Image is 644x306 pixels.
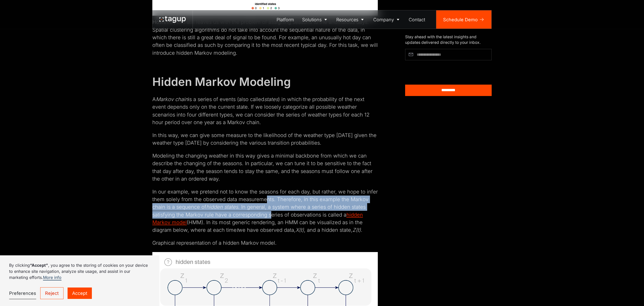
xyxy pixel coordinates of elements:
[296,227,304,233] em: X(t)
[152,131,378,147] p: In this way, we can give some measure to the likelihood of the weather type [DATE] given the weat...
[152,188,378,234] p: In our example, we pretend not to know the seasons for each day, but rather, we hope to infer the...
[264,96,278,102] em: states
[405,49,492,96] form: Article Subscribe
[352,227,361,233] em: Z(t)
[302,16,322,23] div: Solutions
[40,287,64,299] a: Reject
[436,10,491,29] a: Schedule Demo
[273,10,298,29] a: Platform
[333,10,369,29] a: Resources
[298,10,333,29] a: Solutions
[152,152,378,183] p: Modeling the changing weather in this way gives a minimal backbone from which we can describe the...
[369,10,405,29] a: Company
[152,75,378,89] h1: Hidden Markov Modeling
[373,16,394,23] div: Company
[336,16,358,23] div: Resources
[43,275,61,280] a: More info
[405,10,429,29] a: Contact
[409,16,425,23] div: Contact
[30,263,48,268] strong: “Accept”
[405,34,492,45] div: Stay ahead with the latest insights and updates delivered directly to your inbox.
[277,16,294,23] div: Platform
[152,95,378,126] p: A is a series of events (also called ) in which the probability of the next event depends only on...
[68,288,92,299] a: Accept
[405,63,464,78] iframe: reCAPTCHA
[156,96,188,102] em: Markov chain
[206,204,238,210] em: hidden states
[152,239,378,247] p: Graphical representation of a hidden Markov model.
[152,18,378,57] p: However, this still leaves us with the problem of assigning seasons to the anomalous days. Spatia...
[9,262,150,280] p: By clicking , you agree to the storing of cookies on your device to enhance site navigation, anal...
[443,16,478,23] div: Schedule Demo
[9,288,36,299] a: Preferences
[237,227,238,233] em: t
